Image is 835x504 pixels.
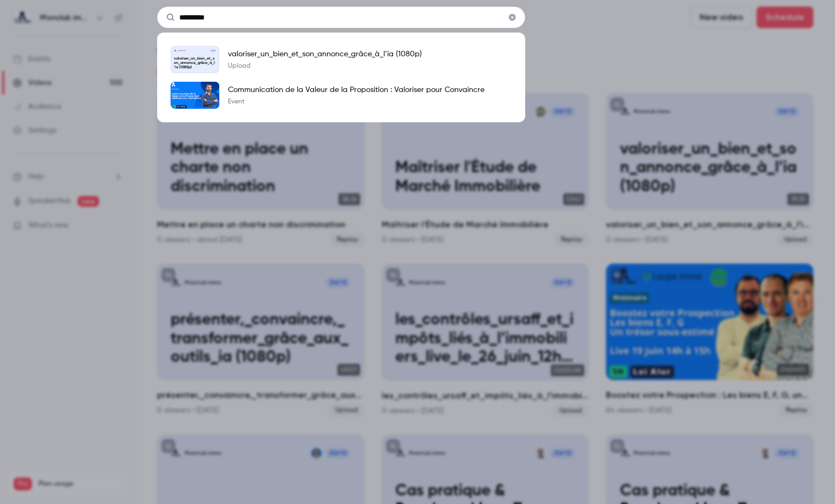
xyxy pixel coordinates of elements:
[174,49,176,51] img: valoriser_un_bien_et_son_annonce_grâce_à_l’ia (1080p)
[210,49,216,51] span: [DATE]
[177,50,186,51] p: Monclub immo
[228,97,485,106] p: Event
[174,57,216,70] p: valoriser_un_bien_et_son_annonce_grâce_à_l’ia (1080p)
[228,62,422,70] p: Upload
[171,82,219,109] img: Communication de la Valeur de la Proposition : Valoriser pour Convaincre
[504,9,521,26] button: Clear
[228,84,485,95] p: Communication de la Valeur de la Proposition : Valoriser pour Convaincre
[228,49,422,60] p: valoriser_un_bien_et_son_annonce_grâce_à_l’ia (1080p)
